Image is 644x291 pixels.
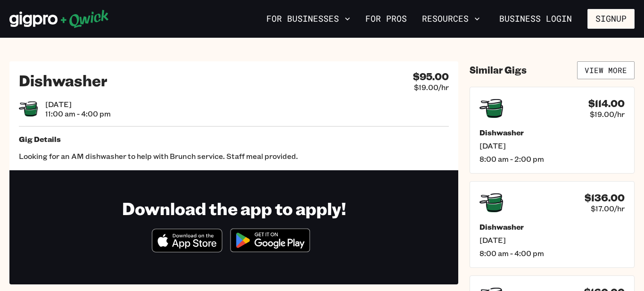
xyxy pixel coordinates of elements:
[224,223,316,258] img: Get it on Google Play
[19,151,449,161] p: Looking for an AM dishwasher to help with Brunch service. Staff meal provided.
[19,134,449,144] h5: Gig Details
[470,87,635,174] a: $114.00$19.00/hrDishwasher[DATE]8:00 am - 2:00 pm
[479,249,625,258] span: 8:00 am - 4:00 pm
[577,61,635,79] a: View More
[479,222,625,232] h5: Dishwasher
[45,109,111,118] span: 11:00 am - 4:00 pm
[491,9,580,29] a: Business Login
[19,71,107,90] h2: Dishwasher
[591,204,625,213] span: $17.00/hr
[590,109,625,119] span: $19.00/hr
[479,235,625,245] span: [DATE]
[588,98,625,109] h4: $114.00
[479,128,625,137] h5: Dishwasher
[413,71,449,83] h4: $95.00
[362,11,411,27] a: For Pros
[263,11,354,27] button: For Businesses
[414,83,449,92] span: $19.00/hr
[587,9,635,29] button: Signup
[585,192,625,204] h4: $136.00
[470,64,527,76] h4: Similar Gigs
[418,11,484,27] button: Resources
[152,244,223,254] a: Download on the App Store
[470,181,635,268] a: $136.00$17.00/hrDishwasher[DATE]8:00 am - 4:00 pm
[122,198,346,219] h1: Download the app to apply!
[479,154,625,164] span: 8:00 am - 2:00 pm
[45,100,111,109] span: [DATE]
[479,141,625,150] span: [DATE]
